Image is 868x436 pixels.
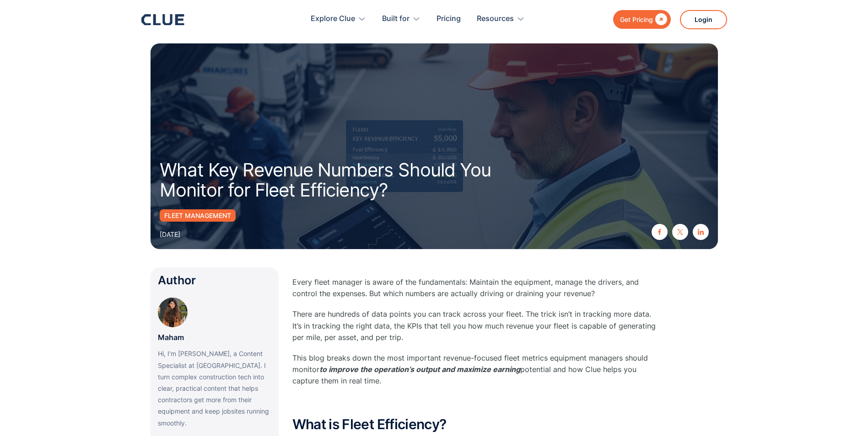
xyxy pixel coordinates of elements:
div: Explore Clue [311,5,366,33]
p: Every fleet manager is aware of the fundamentals: Maintain the equipment, manage the drivers, and... [292,276,658,299]
div: Built for [382,5,421,33]
p: Maham [158,332,184,343]
div: [DATE] [160,229,180,240]
img: linkedin icon [698,229,704,235]
img: twitter X icon [677,229,683,235]
img: Maham [158,298,188,327]
div:  [653,14,667,25]
p: Hi, I’m [PERSON_NAME], a Content Specialist at [GEOGRAPHIC_DATA]. I turn complex construction tec... [158,348,271,428]
h2: What is Fleet Efficiency? [292,417,658,432]
div: Resources [477,5,514,33]
p: There are hundreds of data points you can track across your fleet. The trick isn’t in tracking mo... [292,308,658,343]
p: ‍ [292,396,658,408]
img: facebook icon [657,229,663,235]
div: Get Pricing [620,14,653,25]
a: Login [680,10,727,29]
h1: What Key Revenue Numbers Should You Monitor for Fleet Efficiency? [160,160,544,200]
a: Pricing [437,5,461,33]
p: This blog breaks down the most important revenue-focused fleet metrics equipment managers should ... [292,352,658,387]
div: Author [158,275,271,286]
a: Get Pricing [613,10,671,29]
div: Explore Clue [311,5,355,33]
div: Built for [382,5,410,33]
a: Fleet management [160,209,236,222]
div: Resources [477,5,525,33]
em: to improve the operation’s output and maximize earning [319,365,520,374]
